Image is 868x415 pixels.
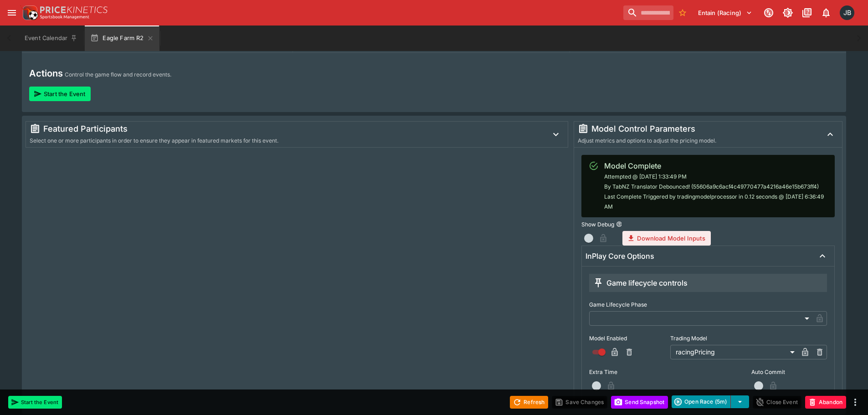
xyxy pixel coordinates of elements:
[693,5,758,20] button: Select Tenant
[581,220,614,228] p: Show Debug
[623,5,673,20] input: search
[799,5,815,21] button: Documentation
[589,331,665,345] label: Model Enabled
[604,160,827,171] div: Model Complete
[589,297,827,311] label: Game Lifecycle Phase
[670,331,827,345] label: Trading Model
[40,6,108,13] img: PriceKinetics
[8,396,62,409] button: Start the Event
[760,5,777,21] button: Connected to PK
[672,395,731,408] button: Open Race (5m)
[29,87,91,101] button: Start the Event
[30,137,278,144] span: Select one or more participants in order to ensure they appear in featured markets for this event.
[818,5,834,21] button: Notifications
[29,67,63,79] h4: Actions
[65,70,171,79] p: Control the game flow and record events.
[751,365,827,379] label: Auto Commit
[675,5,690,20] button: No Bookmarks
[578,123,815,134] div: Model Control Parameters
[840,5,854,20] div: Josh Brown
[4,5,20,21] button: open drawer
[850,397,861,408] button: more
[85,26,159,51] button: Eagle Farm R2
[672,395,749,408] div: split button
[589,365,665,379] label: Extra Time
[20,4,38,22] img: PriceKinetics Logo
[670,345,798,359] div: racingPricing
[780,5,796,21] button: Toggle light/dark mode
[731,395,749,408] button: select merge strategy
[611,396,668,409] button: Send Snapshot
[40,15,89,19] img: Sportsbook Management
[510,396,548,409] button: Refresh
[805,397,846,406] span: Mark an event as closed and abandoned.
[805,396,846,409] button: Abandon
[837,3,857,23] button: Josh Brown
[622,231,710,246] button: Download Model Inputs
[586,251,654,261] h6: InPlay Core Options
[616,221,622,227] button: Show Debug
[30,123,540,134] div: Featured Participants
[604,173,824,210] span: Attempted @ [DATE] 1:33:49 PM By TabNZ Translator Debounced! (55606a9c6acf4c49770477a4216a46e15b6...
[593,277,688,288] div: Game lifecycle controls
[19,26,83,51] button: Event Calendar
[578,137,716,144] span: Adjust metrics and options to adjust the pricing model.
